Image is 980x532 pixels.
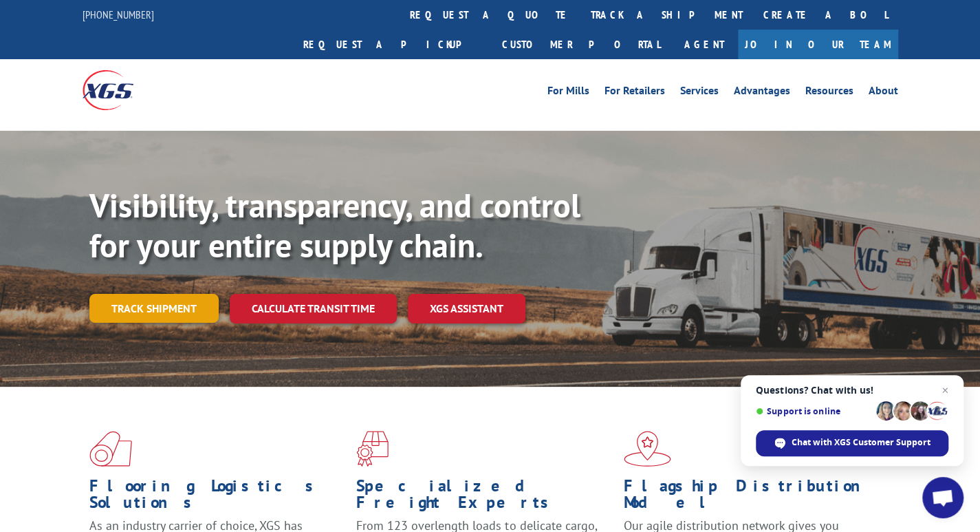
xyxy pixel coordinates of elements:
[408,294,525,323] a: XGS ASSISTANT
[492,30,671,59] a: Customer Portal
[792,436,930,449] span: Chat with XGS Customer Support
[547,85,589,100] a: For Mills
[869,85,898,100] a: About
[738,30,898,59] a: Join Our Team
[922,477,963,518] div: Open chat
[89,478,346,518] h1: Flooring Logistics Solutions
[624,431,671,467] img: xgs-icon-flagship-distribution-model-red
[756,406,871,416] span: Support is online
[805,85,853,100] a: Resources
[83,8,154,21] a: [PHONE_NUMBER]
[89,431,132,467] img: xgs-icon-total-supply-chain-intelligence-red
[293,30,492,59] a: Request a pickup
[624,478,880,518] h1: Flagship Distribution Model
[605,85,665,100] a: For Retailers
[756,385,948,396] span: Questions? Chat with us!
[671,30,738,59] a: Agent
[756,430,948,456] div: Chat with XGS Customer Support
[89,184,580,266] b: Visibility, transparency, and control for your entire supply chain.
[89,294,219,323] a: Track shipment
[680,85,719,100] a: Services
[356,431,389,467] img: xgs-icon-focused-on-flooring-red
[937,382,953,398] span: Close chat
[356,478,613,518] h1: Specialized Freight Experts
[230,294,397,323] a: Calculate transit time
[734,85,790,100] a: Advantages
